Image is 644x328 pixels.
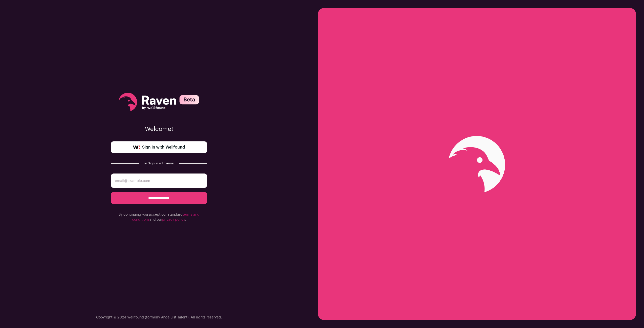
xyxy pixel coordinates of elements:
[143,161,175,165] div: or Sign in with email
[96,315,222,320] p: Copyright © 2024 Wellfound (formerly AngelList Talent). All rights reserved.
[142,144,185,150] span: Sign in with Wellfound
[162,218,185,221] a: privacy policy
[111,212,207,222] p: By continuing you accept our standard and our .
[133,146,140,149] img: wellfound-symbol-flush-black-fb3c872781a75f747ccb3a119075da62bfe97bd399995f84a933054e44a575c4.png
[111,125,207,133] p: Welcome!
[111,173,207,188] input: email@example.com
[111,141,207,153] a: Sign in with Wellfound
